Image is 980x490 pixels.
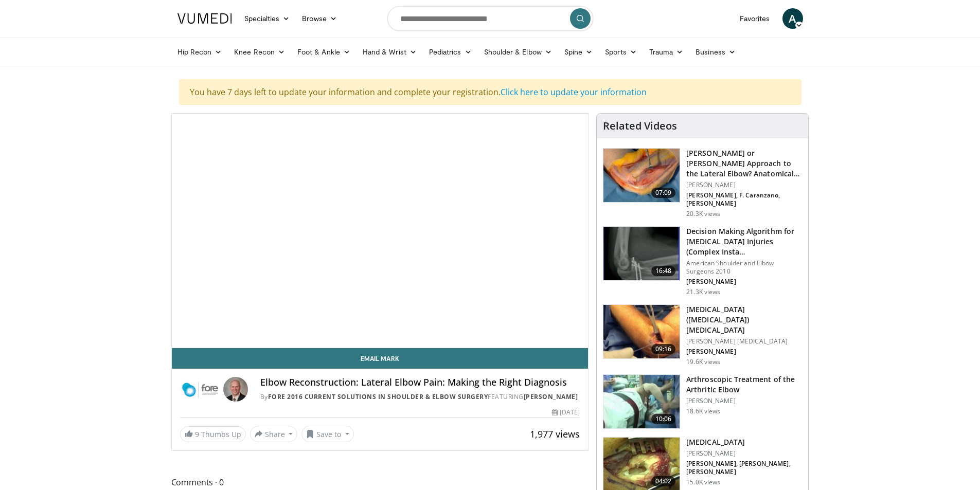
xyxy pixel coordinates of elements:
[228,42,291,62] a: Knee Recon
[171,476,589,489] span: Comments 0
[686,460,802,476] p: [PERSON_NAME], [PERSON_NAME], [PERSON_NAME]
[686,259,802,276] p: American Shoulder and Elbow Surgeons 2010
[603,304,802,366] a: 09:16 [MEDICAL_DATA] ([MEDICAL_DATA]) [MEDICAL_DATA] [PERSON_NAME] [MEDICAL_DATA] [PERSON_NAME] 1...
[686,478,720,486] p: 15.0K views
[686,304,802,335] h3: [MEDICAL_DATA] ([MEDICAL_DATA]) [MEDICAL_DATA]
[686,358,720,366] p: 19.6K views
[558,42,599,62] a: Spine
[177,13,232,24] img: VuMedi Logo
[782,8,803,29] a: A
[603,375,680,428] img: 38495_0000_3.png.150x105_q85_crop-smart_upscale.jpg
[524,392,578,401] a: [PERSON_NAME]
[643,42,690,62] a: Trauma
[387,6,593,31] input: Search topics, interventions
[172,114,589,348] video-js: Video Player
[603,149,680,202] img: d5fb476d-116e-4503-aa90-d2bb1c71af5c.150x105_q85_crop-smart_upscale.jpg
[179,79,801,105] div: You have 7 days left to update your information and complete your registration.
[357,42,423,62] a: Hand & Wrist
[501,86,647,98] a: Click here to update your information
[603,305,680,358] img: e65640a2-9595-4195-a9a9-25fa16d95170.150x105_q85_crop-smart_upscale.jpg
[686,278,802,286] p: [PERSON_NAME]
[423,42,478,62] a: Pediatrics
[651,414,676,424] span: 10:06
[686,288,720,296] p: 21.3K views
[603,226,802,296] a: 16:48 Decision Making Algorithm for [MEDICAL_DATA] Injuries (Complex Insta… American Shoulder and...
[686,181,802,189] p: [PERSON_NAME]
[686,407,720,415] p: 18.6K views
[260,392,580,402] div: By FEATURING
[686,148,802,179] h3: [PERSON_NAME] or [PERSON_NAME] Approach to the Lateral Elbow? Anatomical Understan…
[603,227,680,280] img: kin_1.png.150x105_q85_crop-smart_upscale.jpg
[686,437,802,447] h3: [MEDICAL_DATA]
[651,476,676,486] span: 04:02
[686,348,802,356] p: [PERSON_NAME]
[180,426,246,442] a: 9 Thumbs Up
[238,8,296,29] a: Specialties
[651,344,676,354] span: 09:16
[603,120,677,132] h4: Related Videos
[734,8,776,29] a: Favorites
[651,188,676,198] span: 07:09
[651,266,676,276] span: 16:48
[301,426,354,442] button: Save to
[291,42,357,62] a: Foot & Ankle
[172,348,589,369] a: Email Mark
[296,8,343,29] a: Browse
[689,42,742,62] a: Business
[250,426,298,442] button: Share
[686,449,802,458] p: [PERSON_NAME]
[171,42,228,62] a: Hip Recon
[603,148,802,218] a: 07:09 [PERSON_NAME] or [PERSON_NAME] Approach to the Lateral Elbow? Anatomical Understan… [PERSON...
[603,374,802,429] a: 10:06 Arthroscopic Treatment of the Arthritic Elbow [PERSON_NAME] 18.6K views
[268,392,488,401] a: FORE 2016 Current Solutions in Shoulder & Elbow Surgery
[223,377,248,402] img: Avatar
[686,226,802,257] h3: Decision Making Algorithm for [MEDICAL_DATA] Injuries (Complex Insta…
[686,337,802,346] p: [PERSON_NAME] [MEDICAL_DATA]
[686,374,802,395] h3: Arthroscopic Treatment of the Arthritic Elbow
[686,210,720,218] p: 20.3K views
[530,428,580,440] span: 1,977 views
[686,397,802,405] p: [PERSON_NAME]
[552,408,580,417] div: [DATE]
[260,377,580,388] h4: Elbow Reconstruction: Lateral Elbow Pain: Making the Right Diagnosis
[686,191,802,208] p: [PERSON_NAME], F. Caranzano, [PERSON_NAME]
[195,429,199,439] span: 9
[599,42,643,62] a: Sports
[180,377,219,402] img: FORE 2016 Current Solutions in Shoulder & Elbow Surgery
[478,42,558,62] a: Shoulder & Elbow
